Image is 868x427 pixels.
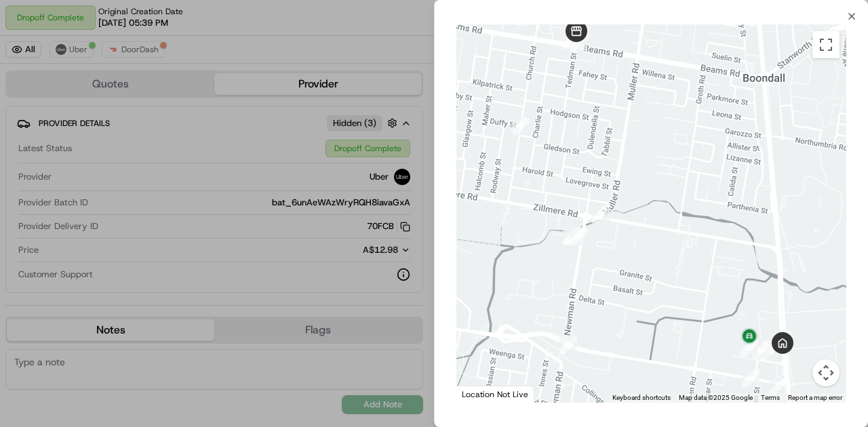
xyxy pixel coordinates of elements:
[460,385,505,403] img: Google
[752,341,770,359] div: 16
[741,339,758,357] div: 17
[769,378,787,396] div: 1
[570,228,587,245] div: 6
[592,205,610,223] div: 10
[769,331,787,349] div: 13
[563,227,580,245] div: 3
[460,385,505,403] a: Open this area in Google Maps (opens a new window)
[570,34,587,52] div: 9
[562,31,580,49] div: 8
[456,386,534,403] div: Location Not Live
[679,394,753,401] span: Map data ©2025 Google
[512,117,530,135] div: 7
[612,393,671,403] button: Keyboard shortcuts
[812,31,840,58] button: Toggle fullscreen view
[564,227,581,245] div: 5
[761,394,780,401] a: Terms (opens in new tab)
[812,359,840,386] button: Map camera controls
[559,336,577,354] div: 2
[742,369,759,387] div: 11
[788,394,842,401] a: Report a map error
[774,331,791,348] div: 12
[566,227,583,245] div: 4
